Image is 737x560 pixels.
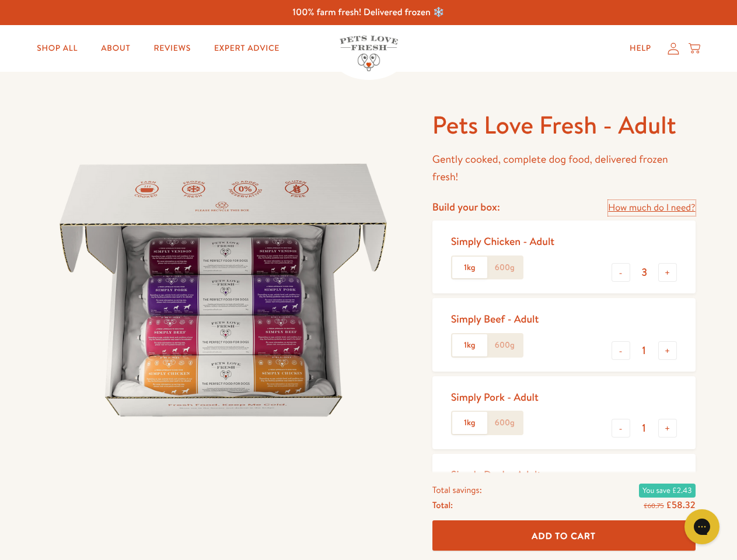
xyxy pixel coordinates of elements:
a: Reviews [144,37,200,60]
span: Total: [432,497,453,512]
span: Total savings: [432,482,482,497]
button: + [658,419,677,437]
h1: Pets Love Fresh - Adult [432,109,696,141]
span: You save £2.43 [639,483,695,497]
label: 1kg [452,412,487,434]
label: 600g [487,412,522,434]
div: Simply Pork - Adult [451,390,539,404]
div: Simply Beef - Adult [451,312,539,325]
label: 600g [487,334,522,356]
p: Gently cooked, complete dog food, delivered frozen fresh! [432,150,696,186]
button: + [658,263,677,282]
span: £58.32 [666,498,695,511]
a: Expert Advice [205,37,289,60]
label: 1kg [452,334,487,356]
a: How much do I need? [608,200,695,216]
button: - [612,263,630,282]
button: Add To Cart [432,520,696,551]
span: Add To Cart [532,529,596,541]
a: Shop All [27,37,87,60]
img: Pets Love Fresh - Adult [42,109,404,471]
label: 1kg [452,257,487,279]
div: Simply Chicken - Adult [451,235,554,248]
s: £60.75 [644,501,663,510]
img: Pets Love Fresh [340,36,398,71]
div: Simply Duck - Adult [451,468,542,481]
button: - [612,419,630,437]
h4: Build your box: [432,200,500,213]
button: + [658,341,677,360]
iframe: Gorgias live chat messenger [679,505,725,548]
a: About [92,37,139,60]
a: Help [620,37,661,60]
button: - [612,341,630,360]
label: 600g [487,257,522,279]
